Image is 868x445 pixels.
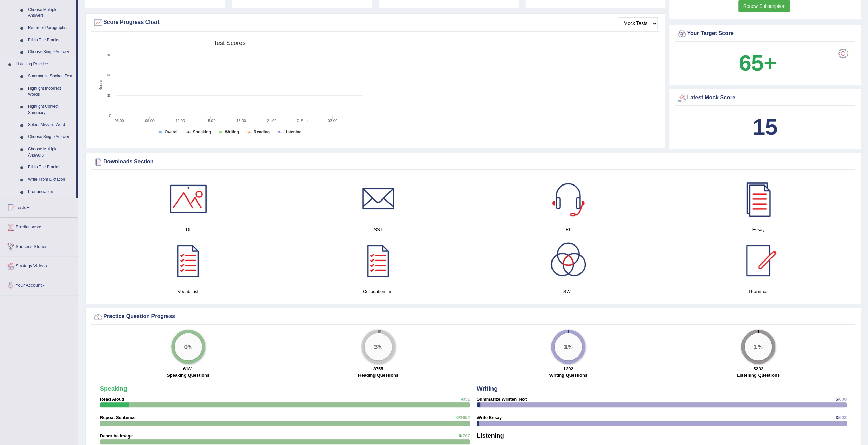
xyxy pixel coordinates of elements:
[25,119,76,131] a: Select Missing Word
[25,143,76,161] a: Choose Multiple Answers
[98,80,103,91] tspan: Score
[175,333,202,360] div: %
[461,433,470,439] span: /787
[297,119,308,123] tspan: 7. Sep
[358,372,398,379] label: Reading Questions
[477,288,660,295] h4: SWT
[109,114,111,118] text: 0
[107,73,111,77] text: 60
[254,130,270,134] tspan: Reading
[100,397,124,402] strong: Read Aloud
[564,343,568,350] big: 1
[25,46,76,58] a: Choose Single Answer
[555,333,582,360] div: %
[145,119,155,123] text: 09:00
[737,372,780,379] label: Listening Questions
[115,119,124,123] text: 06:00
[477,385,498,392] strong: Writing
[835,397,838,402] span: 6
[838,397,847,402] span: /600
[677,93,853,103] div: Latest Mock Score
[167,372,209,379] label: Speaking Questions
[667,226,850,233] h4: Essay
[267,119,277,123] text: 21:00
[667,288,850,295] h4: Grammar
[477,397,527,402] strong: Summarize Written Text
[13,58,76,71] a: Listening Practice
[193,130,211,134] tspan: Speaking
[107,53,111,57] text: 90
[563,366,573,371] strong: 1202
[477,226,660,233] h4: RL
[0,237,78,254] a: Success Stories
[100,385,127,392] strong: Speaking
[373,366,383,371] strong: 3755
[374,343,378,350] big: 3
[25,101,76,119] a: Highlight Correct Summary
[745,333,772,360] div: %
[165,130,179,134] tspan: Overall
[97,288,280,295] h4: Vocab List
[0,218,78,235] a: Predictions
[0,256,78,273] a: Strategy Videos
[284,130,302,134] tspan: Listening
[25,34,76,46] a: Fill In The Blanks
[328,119,337,123] text: 03:00
[25,70,76,83] a: Summarize Spoken Text
[365,333,392,360] div: %
[286,226,470,233] h4: SST
[107,93,111,98] text: 30
[93,312,853,322] div: Practice Question Progress
[456,415,459,420] span: 0
[461,397,464,402] span: 4
[97,226,280,233] h4: DI
[176,119,185,123] text: 12:00
[25,174,76,186] a: Write From Dictation
[100,415,136,420] strong: Repeat Sentence
[25,22,76,34] a: Re-order Paragraphs
[214,40,246,46] tspan: Test scores
[236,119,246,123] text: 18:00
[739,50,776,75] b: 65+
[753,115,777,139] b: 15
[25,4,76,22] a: Choose Multiple Answers
[464,397,470,402] span: /51
[206,119,216,123] text: 15:00
[0,198,78,215] a: Tests
[753,366,763,371] strong: 5232
[93,157,853,167] div: Downloads Section
[477,415,502,420] strong: Write Essay
[93,17,658,28] div: Score Progress Chart
[184,343,188,350] big: 0
[459,433,461,439] span: 0
[25,161,76,174] a: Fill In The Blanks
[100,433,133,439] strong: Describe Image
[25,83,76,101] a: Highlight Incorrect Words
[0,276,78,293] a: Your Account
[835,415,838,420] span: 3
[183,366,193,371] strong: 6181
[754,343,758,350] big: 1
[225,130,239,134] tspan: Writing
[25,186,76,198] a: Pronunciation
[677,29,853,39] div: Your Target Score
[549,372,587,379] label: Writing Questions
[459,415,470,420] span: /2652
[477,432,504,439] strong: Listening
[25,131,76,143] a: Choose Single Answer
[838,415,847,420] span: /602
[738,0,790,12] a: Renew Subscription
[286,288,470,295] h4: Collocation List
